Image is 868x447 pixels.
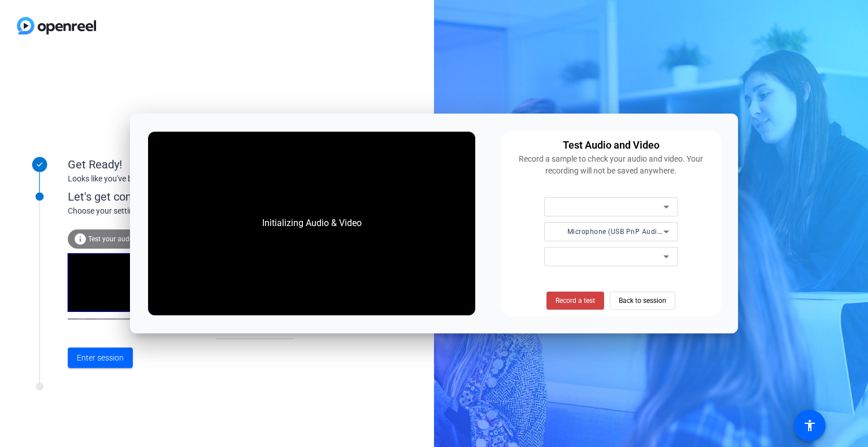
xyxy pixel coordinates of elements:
span: Enter session [77,352,124,364]
span: Test your audio and video [88,235,167,243]
div: Get Ready! [68,156,294,173]
mat-icon: info [73,232,87,246]
span: Record a test [555,296,595,306]
div: Let's get connected. [68,188,317,205]
div: Record a sample to check your audio and video. Your recording will not be saved anywhere. [508,153,714,177]
div: Initializing Audio & Video [251,205,373,241]
div: Test Audio and Video [563,137,659,153]
button: Record a test [546,292,604,310]
button: Back to session [610,292,675,310]
div: Choose your settings [68,205,317,217]
div: Looks like you've been invited to join [68,173,294,185]
span: Back to session [619,290,666,311]
span: Microphone (USB PnP Audio Device) (0d8c:0134) [567,227,730,236]
mat-icon: accessibility [803,419,817,432]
